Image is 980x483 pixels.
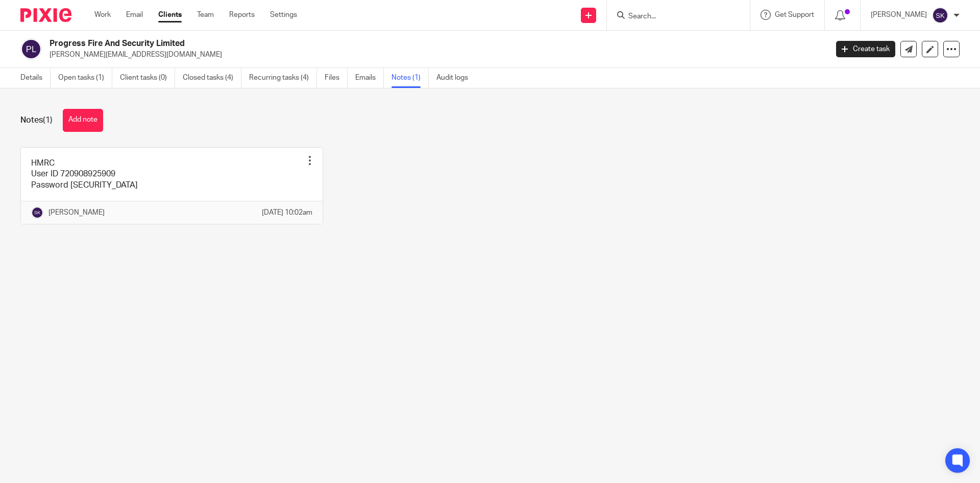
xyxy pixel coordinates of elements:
[58,68,112,88] a: Open tasks (1)
[325,68,348,88] a: Files
[627,12,719,21] input: Search
[20,38,42,60] img: svg%3E
[775,11,814,18] span: Get Support
[391,68,429,88] a: Notes (1)
[183,68,241,88] a: Closed tasks (4)
[229,10,255,20] a: Reports
[270,10,297,20] a: Settings
[871,10,927,20] p: [PERSON_NAME]
[932,7,948,24] img: svg%3E
[48,208,105,218] p: [PERSON_NAME]
[63,109,103,132] button: Add note
[158,10,182,20] a: Clients
[355,68,384,88] a: Emails
[197,10,214,20] a: Team
[20,115,53,126] h1: Notes
[20,68,51,88] a: Details
[262,208,312,218] p: [DATE] 10:02am
[50,38,667,49] h2: Progress Fire And Security Limited
[836,41,895,57] a: Create task
[120,68,175,88] a: Client tasks (0)
[31,206,43,219] img: svg%3E
[249,68,317,88] a: Recurring tasks (4)
[20,8,71,22] img: Pixie
[126,10,143,20] a: Email
[436,68,476,88] a: Audit logs
[50,50,821,60] p: [PERSON_NAME][EMAIL_ADDRESS][DOMAIN_NAME]
[94,10,111,20] a: Work
[43,116,53,124] span: (1)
